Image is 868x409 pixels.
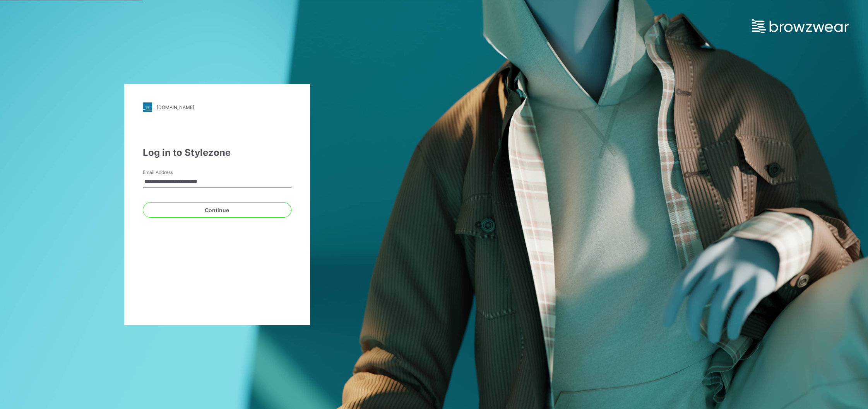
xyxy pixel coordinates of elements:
label: Email Address [143,169,197,176]
div: [DOMAIN_NAME] [157,104,194,110]
img: browzwear-logo.e42bd6dac1945053ebaf764b6aa21510.svg [752,19,849,33]
button: Continue [143,202,291,218]
img: stylezone-logo.562084cfcfab977791bfbf7441f1a819.svg [143,102,152,112]
a: [DOMAIN_NAME] [143,102,291,112]
div: Log in to Stylezone [143,146,291,160]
